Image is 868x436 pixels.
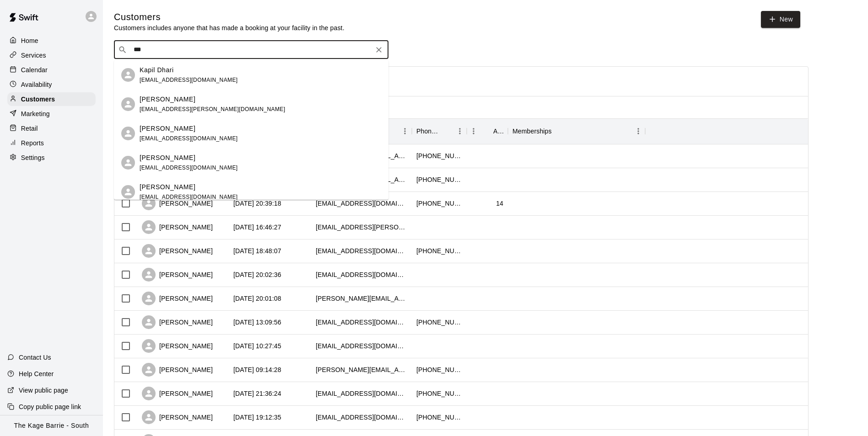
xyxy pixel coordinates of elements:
[440,125,453,138] button: Sort
[114,23,345,32] p: Customers includes anyone that has made a booking at your facility in the past.
[416,389,462,398] div: +14165628970
[508,118,645,144] div: Memberships
[233,199,281,208] div: 2025-09-15 20:39:18
[142,363,213,377] div: [PERSON_NAME]
[21,138,44,148] p: Reports
[316,199,407,208] div: desrochesvaillancourt1308@outlook.com
[631,124,645,138] button: Menu
[372,43,385,56] button: Clear
[114,41,388,59] div: Search customers by name or email
[19,402,81,411] p: Copy public page link
[512,118,552,144] div: Memberships
[316,389,407,398] div: pcalaminici@hotmail.com
[233,294,281,303] div: 2025-09-10 20:01:08
[21,124,38,133] p: Retail
[142,315,213,329] div: [PERSON_NAME]
[121,185,135,199] div: Mario Pileggi
[467,118,508,144] div: Age
[416,151,462,160] div: +16472376217
[316,365,407,374] div: laura_aitchison@hotmail.com
[7,151,96,165] a: Settings
[398,124,412,138] button: Menu
[416,199,462,208] div: +17052098497
[416,246,462,255] div: +16476712020
[114,11,345,23] h5: Customers
[233,270,281,279] div: 2025-09-10 20:02:36
[142,387,213,400] div: [PERSON_NAME]
[316,246,407,255] div: danieltcherniavski@gmail.com
[453,124,467,138] button: Menu
[316,294,407,303] div: michael.jarvis0722@gmail.com
[316,270,407,279] div: connect@laurenmackay.com
[7,78,96,91] a: Availability
[7,107,96,121] a: Marketing
[311,118,412,144] div: Email
[7,136,96,150] a: Reports
[21,153,45,162] p: Settings
[7,34,96,48] a: Home
[7,63,96,77] a: Calendar
[316,223,407,232] div: carlchouinard@rogers.com
[416,175,462,184] div: +17058181152
[412,118,467,144] div: Phone Number
[142,339,213,353] div: [PERSON_NAME]
[140,77,238,83] span: [EMAIL_ADDRESS][DOMAIN_NAME]
[21,80,52,89] p: Availability
[493,118,503,144] div: Age
[140,194,238,200] span: [EMAIL_ADDRESS][DOMAIN_NAME]
[233,389,281,398] div: 2025-09-02 21:36:24
[233,246,281,255] div: 2025-09-11 18:48:07
[140,124,195,133] p: [PERSON_NAME]
[140,135,238,142] span: [EMAIL_ADDRESS][DOMAIN_NAME]
[121,68,135,82] div: Kapil Dhari
[121,97,135,111] div: Dane Pilon
[316,413,407,422] div: rybickijudy@yahoo.ca
[7,92,96,106] a: Customers
[552,125,565,138] button: Sort
[416,318,462,327] div: +19057581676
[761,11,800,28] a: New
[21,109,50,118] p: Marketing
[233,413,281,422] div: 2025-09-02 19:12:35
[496,199,503,208] div: 14
[480,125,493,138] button: Sort
[316,318,407,327] div: bemister_cecile@hotmail.com
[233,365,281,374] div: 2025-09-06 09:14:28
[21,51,46,60] p: Services
[140,165,238,171] span: [EMAIL_ADDRESS][DOMAIN_NAME]
[416,413,462,422] div: +16474540355
[21,95,55,104] p: Customers
[21,36,38,45] p: Home
[140,182,195,192] p: [PERSON_NAME]
[142,268,213,282] div: [PERSON_NAME]
[19,386,68,395] p: View public page
[121,127,135,140] div: Daniel Pilla
[140,65,174,75] p: Kapil Dhari
[142,220,213,234] div: [PERSON_NAME]
[142,292,213,305] div: [PERSON_NAME]
[121,156,135,170] div: Derek Pilger
[416,365,462,374] div: +14169864080
[140,153,195,163] p: [PERSON_NAME]
[316,341,407,351] div: lukebennett@live.com
[142,244,213,258] div: [PERSON_NAME]
[7,122,96,135] a: Retail
[14,421,89,431] p: The Kage Barrie - South
[233,341,281,351] div: 2025-09-07 10:27:45
[233,223,281,232] div: 2025-09-15 16:46:27
[7,48,96,62] a: Services
[140,106,285,112] span: [EMAIL_ADDRESS][PERSON_NAME][DOMAIN_NAME]
[467,124,480,138] button: Menu
[140,95,195,104] p: [PERSON_NAME]
[416,118,440,144] div: Phone Number
[19,369,54,378] p: Help Center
